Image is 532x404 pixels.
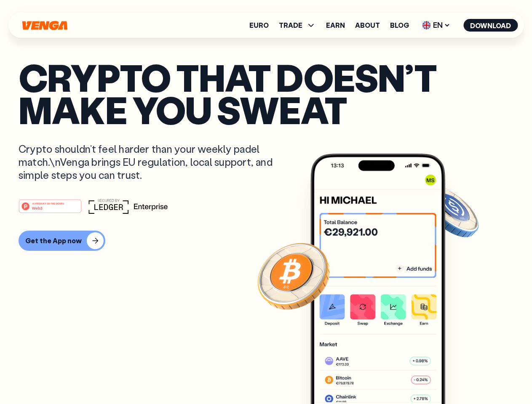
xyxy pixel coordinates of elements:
span: TRADE [279,22,302,29]
button: Download [463,19,518,32]
tspan: Web3 [32,205,43,210]
svg: Home [21,21,68,30]
a: Euro [249,22,269,29]
tspan: #1 PRODUCT OF THE MONTH [32,202,64,205]
div: Get the App now [25,237,82,245]
button: Get the App now [19,231,105,251]
p: Crypto shouldn’t feel harder than your weekly padel match.\nVenga brings EU regulation, local sup... [19,142,285,182]
a: Earn [326,22,345,29]
a: #1 PRODUCT OF THE MONTHWeb3 [19,204,82,215]
img: Bitcoin [256,238,331,314]
a: Blog [390,22,409,29]
a: Get the App now [19,231,513,251]
p: Crypto that doesn’t make you sweat [19,61,513,125]
span: EN [419,19,453,32]
span: TRADE [279,20,316,30]
a: About [355,22,380,29]
img: flag-uk [422,21,430,29]
img: USDC coin [420,181,481,242]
